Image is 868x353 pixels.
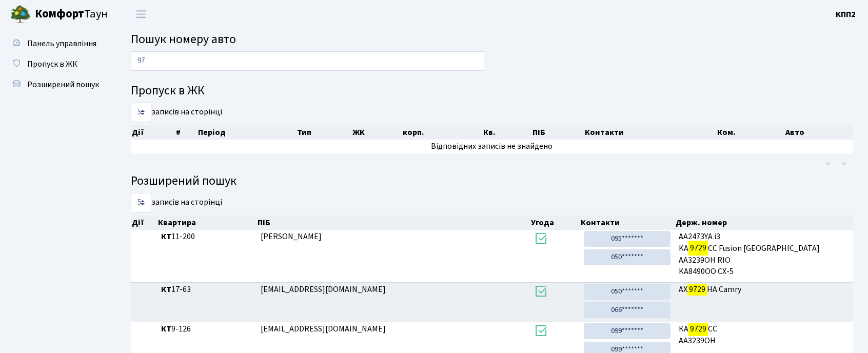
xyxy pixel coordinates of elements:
button: Переключити навігацію [128,6,154,23]
b: КТ [161,323,171,335]
th: Держ. номер [675,215,853,230]
th: Контакти [584,125,716,140]
th: # [175,125,198,140]
th: ПІБ [257,215,530,230]
mark: 9729 [687,282,707,297]
th: Тип [296,125,351,140]
a: КПП2 [836,8,856,21]
span: [PERSON_NAME] [261,231,322,242]
td: Відповідних записів не знайдено [131,140,853,153]
span: Розширений пошук [27,79,99,90]
th: Кв. [482,125,531,140]
th: корп. [402,125,482,140]
span: Панель управління [27,38,96,49]
a: Пропуск в ЖК [5,54,108,74]
th: Квартира [157,215,257,230]
th: Ком. [716,125,784,140]
mark: 9729 [688,241,708,255]
th: Авто [784,125,853,140]
span: КА СС АА3239ОН [679,323,849,347]
h4: Пропуск в ЖК [131,84,853,99]
th: Дії [131,125,175,140]
b: КТ [161,231,171,242]
span: 9-126 [161,323,252,335]
th: ЖК [351,125,402,140]
b: КТ [161,284,171,295]
span: 17-63 [161,284,252,296]
label: записів на сторінці [131,193,222,212]
span: [EMAIL_ADDRESS][DOMAIN_NAME] [261,284,386,295]
select: записів на сторінці [131,103,151,122]
label: записів на сторінці [131,103,222,122]
span: [EMAIL_ADDRESS][DOMAIN_NAME] [261,323,386,335]
select: записів на сторінці [131,193,151,212]
th: Дії [131,215,157,230]
h4: Розширений пошук [131,174,853,189]
th: Період [197,125,296,140]
img: logo.png [10,4,31,25]
th: Контакти [580,215,675,230]
th: ПІБ [531,125,584,140]
span: 11-200 [161,231,252,243]
span: Таун [35,6,108,23]
a: Розширений пошук [5,74,108,95]
a: Панель управління [5,33,108,54]
span: Пошук номеру авто [131,30,236,48]
mark: 9729 [688,322,708,336]
span: АХ НА Camry [679,284,849,296]
b: Комфорт [35,6,84,22]
th: Угода [530,215,579,230]
span: Пропуск в ЖК [27,58,77,70]
span: АА2473YA i3 KA CC Fusion [GEOGRAPHIC_DATA] AA3239OH RIO KA8490OO CX-5 [679,231,849,278]
input: Пошук [131,51,484,71]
